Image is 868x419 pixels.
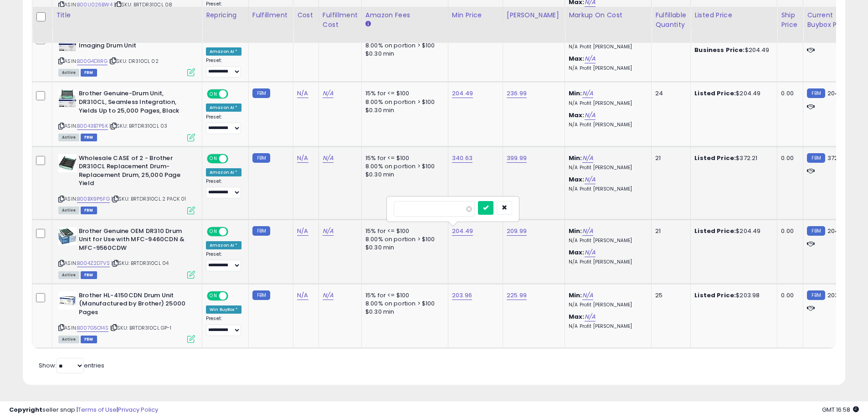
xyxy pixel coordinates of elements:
[227,228,241,235] span: OFF
[81,134,97,141] span: FBM
[582,227,593,236] a: N/A
[569,248,585,257] b: Max:
[827,154,845,162] span: 372.21
[110,324,172,331] span: | SKU: BRTDR310CL GP-1
[807,290,825,300] small: FBM
[452,89,473,98] a: 204.49
[77,324,108,332] a: B007G5O14S
[507,227,527,236] a: 209.99
[452,10,499,20] div: Min Price
[208,90,219,98] span: ON
[252,290,270,300] small: FBM
[252,153,270,163] small: FBM
[569,312,585,321] b: Max:
[227,155,241,162] span: OFF
[206,305,241,314] div: Win BuyBox *
[365,235,441,243] div: 8.00% on portion > $100
[781,291,796,300] div: 0.00
[81,69,97,77] span: FBM
[365,162,441,171] div: 8.00% on portion > $100
[452,291,472,300] a: 203.96
[77,195,110,203] a: B00BX9P6FG
[365,10,444,20] div: Amazon Fees
[569,54,585,63] b: Max:
[109,122,167,129] span: | SKU: BRTDR310CL 03
[81,271,97,279] span: FBM
[109,57,159,65] span: | SKU: DR310CL 02
[507,10,561,20] div: [PERSON_NAME]
[655,291,683,300] div: 25
[114,1,172,8] span: | SKU: BRTDR310CL 08
[77,1,113,9] a: B00U026BW4
[58,89,77,108] img: 51QNIcoay6L._SL40_.jpg
[452,154,473,163] a: 340.63
[297,89,308,98] a: N/A
[252,88,270,98] small: FBM
[655,10,687,30] div: Fulfillable Quantity
[56,10,198,20] div: Title
[58,154,77,172] img: 41wGimC5n-L._SL40_.jpg
[365,154,441,162] div: 15% for <= $100
[365,106,441,114] div: $0.30 min
[227,90,241,98] span: OFF
[807,153,825,163] small: FBM
[585,312,596,321] a: N/A
[582,154,593,163] a: N/A
[252,226,270,236] small: FBM
[694,46,770,54] div: $204.49
[297,291,308,300] a: N/A
[297,10,315,20] div: Cost
[206,114,241,134] div: Preset:
[781,227,796,235] div: 0.00
[585,54,596,63] a: N/A
[582,291,593,300] a: N/A
[81,336,97,343] span: FBM
[365,243,441,252] div: $0.30 min
[118,405,158,414] a: Privacy Policy
[569,323,644,330] p: N/A Profit [PERSON_NAME]
[297,154,308,163] a: N/A
[365,20,371,28] small: Amazon Fees.
[569,165,644,171] p: N/A Profit [PERSON_NAME]
[58,89,195,140] div: ASIN:
[569,291,582,300] b: Min:
[694,46,745,54] b: Business Price:
[79,89,190,117] b: Brother Genuine-Drum Unit, DR310CL, Seamless Integration, Yields Up to 25,000 Pages, Black
[39,361,104,370] span: Show: entries
[655,227,683,235] div: 21
[569,89,582,98] b: Min:
[694,227,736,235] b: Listed Price:
[569,175,585,184] b: Max:
[206,168,241,176] div: Amazon AI *
[206,316,241,336] div: Preset:
[206,251,241,272] div: Preset:
[79,291,190,319] b: Brother HL-4150CDN Drum Unit (Manufactured by Brother) 25000 Pages
[365,41,441,50] div: 8.00% on portion > $100
[365,300,441,308] div: 8.00% on portion > $100
[323,291,334,300] a: N/A
[206,178,241,199] div: Preset:
[694,89,736,98] b: Listed Price:
[111,195,186,202] span: | SKU: BRTDR310CL 2 PACK 01
[79,154,190,190] b: Wholesale CASE of 2 - Brother DR310CL Replacement Drum-Replacement Drum, 25,000 Page Yield
[585,248,596,257] a: N/A
[78,405,117,414] a: Terms of Use
[252,10,289,20] div: Fulfillment
[694,291,736,300] b: Listed Price:
[822,405,859,414] span: 2025-09-8 16:58 GMT
[694,154,736,162] b: Listed Price:
[827,291,847,300] span: 203.98
[365,171,441,179] div: $0.30 min
[58,33,195,76] div: ASIN:
[206,241,241,249] div: Amazon AI *
[79,227,190,255] b: Brother Genuine OEM DR310 Drum Unit for Use with MFC-9460CDN & MFC-9560CDW
[206,1,241,21] div: Preset:
[569,302,644,308] p: N/A Profit [PERSON_NAME]
[655,89,683,98] div: 24
[781,89,796,98] div: 0.00
[569,65,644,72] p: N/A Profit [PERSON_NAME]
[208,228,219,235] span: ON
[58,69,79,77] span: All listings currently available for purchase on Amazon
[585,175,596,184] a: N/A
[807,88,825,98] small: FBM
